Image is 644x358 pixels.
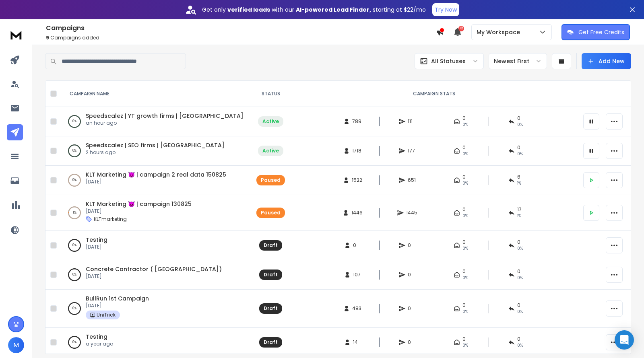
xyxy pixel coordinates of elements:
span: 0 [408,272,416,278]
span: 0% [517,275,523,281]
td: 0%Testinga year ago [60,328,252,357]
button: M [8,337,24,353]
th: CAMPAIGN NAME [60,81,252,107]
button: Newest First [489,53,547,69]
img: logo [8,27,24,42]
span: 1718 [352,148,361,154]
button: Try Now [432,3,459,16]
span: 177 [408,148,416,154]
a: KLT Marketing 😈 | campaign 2 real data 150825 [86,171,226,179]
p: Try Now [435,6,457,14]
button: Get Free Credits [561,24,630,40]
a: Speedscalez | SEO firms | [GEOGRAPHIC_DATA] [86,141,225,149]
span: 0% [517,245,523,252]
div: Active [262,148,279,154]
span: 14 [353,339,361,346]
span: 0% [462,342,468,349]
p: [DATE] [86,208,192,214]
strong: AI-powered Lead Finder, [296,6,371,14]
p: My Workspace [477,28,523,36]
a: Testing [86,236,107,244]
span: 0 [517,302,520,309]
a: Speedscalez | YT growth firms | [GEOGRAPHIC_DATA] [86,112,244,120]
span: 0 % [517,121,523,128]
p: [DATE] [86,302,149,309]
span: 0 [517,144,520,151]
span: 789 [352,118,361,125]
span: 6 [517,174,520,180]
td: 1%KLT Marketing 😈 | campaign 130825[DATE]KLTmarketing [60,195,252,231]
a: Concrete Contractor ( [GEOGRAPHIC_DATA]) [86,265,222,273]
span: 0 [462,239,466,245]
p: [DATE] [86,179,226,185]
div: Active [262,118,279,125]
p: 0 % [72,338,76,346]
p: [DATE] [86,244,107,250]
span: 0 [462,268,466,275]
span: 0 [408,305,416,312]
p: All Statuses [431,57,466,65]
span: 0% [517,342,523,349]
p: 2 hours ago [86,149,225,156]
span: 0 [462,174,466,180]
div: Paused [261,210,281,216]
span: 1446 [351,210,363,216]
p: KLTmarketing [94,216,127,222]
th: CAMPAIGN STATS [290,81,578,107]
span: 1522 [352,177,362,183]
span: 111 [408,118,416,125]
div: Paused [261,177,281,183]
a: KLT Marketing 😈 | campaign 130825 [86,200,192,208]
p: 1 % [73,209,76,217]
a: BullRun 1st Campaign [86,294,149,302]
div: Draft [264,242,278,249]
span: 483 [352,305,361,312]
span: 0% [462,245,468,252]
span: 1445 [406,210,417,216]
span: 0 [462,336,466,342]
p: Get Free Credits [578,28,624,36]
span: 0% [462,275,468,281]
div: Draft [264,305,278,312]
span: 0 [517,115,520,121]
span: 651 [408,177,416,183]
td: 0%Speedscalez | SEO firms | [GEOGRAPHIC_DATA]2 hours ago [60,136,252,166]
span: 0 [517,268,520,275]
span: 0 % [517,151,523,157]
span: 0% [462,121,468,128]
td: 0%Testing[DATE] [60,231,252,260]
span: 0 [462,206,466,213]
button: Add New [582,53,631,69]
td: 0%KLT Marketing 😈 | campaign 2 real data 150825[DATE] [60,166,252,195]
span: 0 [462,302,466,309]
span: 0% [462,180,468,187]
p: 0 % [72,117,76,126]
p: [DATE] [86,273,222,280]
span: 9 [46,34,49,41]
p: a year ago [86,341,113,347]
span: 0 [462,144,466,151]
p: UniTrick [97,312,116,318]
h1: Campaigns [46,23,436,33]
span: 0 [462,115,466,121]
span: 0 [517,239,520,245]
div: Draft [264,339,278,346]
p: 0 % [72,241,76,249]
span: 0% [462,213,468,219]
span: 0% [462,309,468,315]
span: 0 [517,336,520,342]
p: Campaigns added [46,35,436,41]
div: Open Intercom Messenger [615,330,634,350]
span: 0 [353,242,361,249]
a: Testing [86,333,107,341]
span: 0% [517,309,523,315]
span: 0 [408,339,416,346]
span: 0% [462,151,468,157]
